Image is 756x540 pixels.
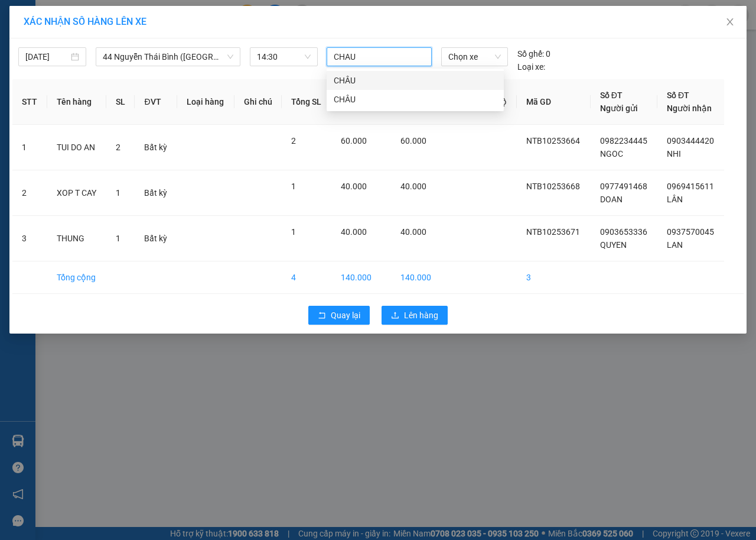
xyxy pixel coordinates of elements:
span: Lên hàng [404,309,438,322]
span: 0982234445 [600,136,647,145]
span: QUYEN [600,240,627,250]
span: 0903444420 [667,136,714,145]
span: upload [391,311,399,321]
div: CHÂU [334,74,497,87]
span: LAN [667,240,683,250]
button: rollbackQuay lại [308,306,370,325]
span: 40.000 [400,182,426,191]
span: 60.000 [400,136,426,145]
span: 1 [116,234,120,243]
td: XOP T CAY [47,170,106,216]
span: Số ĐT [667,90,689,100]
span: XÁC NHẬN SỐ HÀNG LÊN XE [24,16,146,27]
span: 0937570045 [667,227,714,237]
td: Bất kỳ [135,125,177,170]
th: Loại hàng [177,79,234,125]
td: Tổng cộng [47,261,106,294]
span: 40.000 [341,227,367,237]
td: Bất kỳ [135,170,177,216]
th: Mã GD [517,79,591,125]
td: 140.000 [331,261,390,294]
th: Tên hàng [47,79,106,125]
span: Loại xe: [517,60,545,73]
button: Close [713,6,747,39]
th: ĐVT [135,79,177,125]
span: rollback [318,311,326,321]
span: 1 [116,188,120,198]
span: 1 [291,182,296,191]
span: 40.000 [341,182,367,191]
th: STT [12,79,47,125]
span: Quay lại [331,309,360,322]
td: 4 [282,261,331,294]
span: NTB10253668 [526,182,580,191]
span: NTB10253664 [526,136,580,145]
span: 44 Nguyễn Thái Bình (Hàng Ngoài) [103,48,233,66]
span: 60.000 [341,136,367,145]
td: THUNG [47,216,106,261]
span: LÂN [667,195,683,204]
td: 2 [12,170,47,216]
span: 14:30 [257,48,311,66]
span: 2 [291,136,296,145]
span: NHI [667,149,681,159]
td: TUI DO AN [47,125,106,170]
span: 0977491468 [600,182,647,191]
span: 0969415611 [667,182,714,191]
span: Số ĐT [600,90,623,100]
span: 0903653336 [600,227,647,237]
td: 1 [12,125,47,170]
input: 12/10/2025 [25,50,69,63]
span: Chọn xe [448,48,501,66]
span: 40.000 [400,227,426,237]
td: Bất kỳ [135,216,177,261]
th: SL [106,79,135,125]
span: Người nhận [667,104,712,113]
td: 3 [517,261,591,294]
span: 2 [116,143,120,152]
td: 3 [12,216,47,261]
button: uploadLên hàng [382,306,448,325]
span: close [725,17,735,27]
span: down [227,53,234,60]
span: DOAN [600,195,623,204]
span: Người gửi [600,104,638,113]
div: CHÂU [327,71,504,90]
span: 1 [291,227,296,237]
div: 0 [517,47,550,60]
span: Số ghế: [517,47,544,60]
span: NTB10253671 [526,227,580,237]
th: Tổng SL [282,79,331,125]
span: NGOC [600,149,623,159]
th: Ghi chú [234,79,282,125]
div: CHÂU [327,90,504,109]
div: CHÂU [334,93,497,106]
td: 140.000 [391,261,441,294]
